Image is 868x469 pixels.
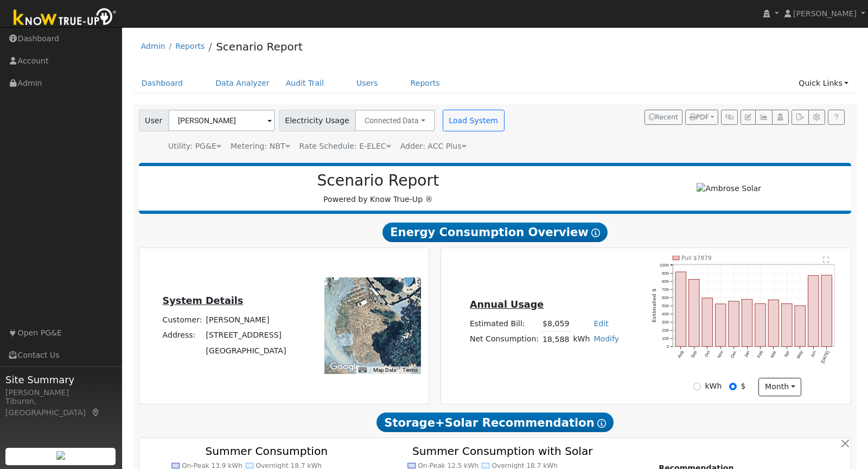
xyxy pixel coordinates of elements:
[175,42,205,50] a: Reports
[790,73,857,93] a: Quick Links
[716,304,726,347] rect: onclick=""
[768,300,779,346] rect: onclick=""
[820,350,831,364] text: [DATE]
[373,366,396,374] button: Map Data
[376,413,613,432] span: Storage+Solar Recommendation
[571,332,592,347] td: kWh
[743,350,750,358] text: Jan
[168,141,221,152] div: Utility: PG&E
[150,172,607,190] h2: Scenario Report
[828,110,845,125] a: Help Link
[468,332,540,347] td: Net Consumption:
[755,110,772,125] button: Multi-Series Graph
[810,350,817,358] text: Jun
[795,306,806,346] rect: onclick=""
[5,387,116,398] div: [PERSON_NAME]
[299,142,391,150] span: Alias: HETOUC
[729,383,737,390] input: $
[231,141,290,152] div: Metering: NBT
[56,451,65,460] img: retrieve
[8,6,122,30] img: Know True-Up
[697,183,761,194] img: Ambrose Solar
[205,445,328,458] text: Summer Consumption
[783,350,790,358] text: Apr
[91,408,101,417] a: Map
[677,350,685,359] text: Aug
[690,350,698,359] text: Sep
[667,344,669,349] text: 0
[741,381,746,392] label: $
[662,271,669,276] text: 900
[348,73,386,93] a: Users
[662,312,669,316] text: 400
[141,42,165,50] a: Admin
[468,316,540,332] td: Estimated Bill:
[681,255,712,261] text: Pull $7879
[359,366,366,374] button: Keyboard shortcuts
[721,110,738,125] button: Generate Report Link
[675,272,686,347] rect: onclick=""
[690,113,709,121] span: PDF
[403,73,448,93] a: Reports
[821,275,832,346] rect: onclick=""
[662,295,669,300] text: 600
[689,280,700,347] rect: onclick=""
[412,445,593,458] text: Summer Consumption with Solar
[163,295,244,306] u: System Details
[729,301,739,346] rect: onclick=""
[772,110,789,125] button: Login As
[204,343,288,358] td: [GEOGRAPHIC_DATA]
[403,367,418,373] a: Terms (opens in new tab)
[382,223,607,242] span: Energy Consumption Overview
[662,303,669,308] text: 500
[204,313,288,328] td: [PERSON_NAME]
[693,383,701,390] input: kWh
[662,279,669,284] text: 800
[204,328,288,343] td: [STREET_ADDRESS]
[593,334,619,343] a: Modify
[541,332,571,347] td: 18,588
[662,336,669,341] text: 100
[758,378,801,396] button: month
[793,9,857,18] span: [PERSON_NAME]
[168,110,275,131] input: Select a User
[755,303,766,346] rect: onclick=""
[741,110,756,125] button: Edit User
[133,73,192,93] a: Dashboard
[400,141,467,152] div: Adder: ACC Plus
[327,360,363,374] a: Open this area in Google Maps (opens a new window)
[792,110,808,125] button: Export Interval Data
[139,110,169,131] span: User
[808,276,819,347] rect: onclick=""
[782,303,793,346] rect: onclick=""
[730,350,737,359] text: Dec
[757,350,764,359] text: Feb
[278,73,332,93] a: Audit Trail
[216,40,303,53] a: Scenario Report
[207,73,278,93] a: Data Analyzer
[770,350,777,358] text: Mar
[593,319,608,328] a: Edit
[823,256,829,263] text: 
[279,110,355,131] span: Electricity Usage
[144,172,612,205] div: Powered by Know True-Up ®
[470,299,544,310] u: Annual Usage
[660,263,669,268] text: 1000
[685,110,718,125] button: PDF
[705,381,722,392] label: kWh
[808,110,825,125] button: Settings
[644,110,682,125] button: Recent
[161,313,204,328] td: Customer:
[662,287,669,292] text: 700
[796,350,803,359] text: May
[651,288,657,322] text: Estimated $
[742,299,753,346] rect: onclick=""
[704,350,711,358] text: Oct
[591,229,600,237] i: Show Help
[597,419,606,428] i: Show Help
[662,328,669,333] text: 200
[443,110,505,131] button: Load System
[541,316,571,332] td: $8,059
[5,396,116,419] div: Tiburon, [GEOGRAPHIC_DATA]
[161,328,204,343] td: Address:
